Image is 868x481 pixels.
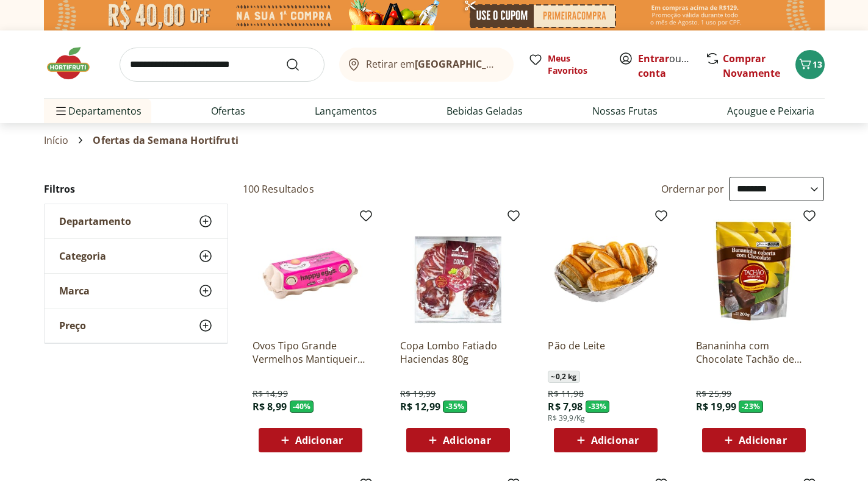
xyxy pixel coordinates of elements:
[59,319,86,332] span: Preço
[586,401,610,413] span: - 33 %
[548,400,583,413] span: R$ 7,98
[739,435,786,445] span: Adicionar
[548,213,664,329] img: Pão de Leite
[400,400,440,413] span: R$ 12,99
[120,48,325,82] input: search
[366,59,501,69] span: Retirar em
[253,388,288,400] span: R$ 14,99
[591,435,639,445] span: Adicionar
[93,135,238,146] span: Ofertas da Semana Hortifruti
[548,52,604,77] span: Meus Favoritos
[44,177,228,201] h2: Filtros
[259,428,362,452] button: Adicionar
[285,57,315,72] button: Submit Search
[696,213,812,329] img: Bananinha com Chocolate Tachão de Ubatuba 200g
[548,413,585,423] span: R$ 39,9/Kg
[696,400,736,413] span: R$ 19,99
[45,274,228,308] button: Marca
[44,135,69,146] a: Início
[253,400,287,413] span: R$ 8,99
[406,428,510,452] button: Adicionar
[400,213,516,329] img: Copa Lombo Fatiado Haciendas 80g
[253,213,368,329] img: Ovos Tipo Grande Vermelhos Mantiqueira Happy Eggs 10 Unidades
[54,96,68,126] button: Menu
[702,428,806,452] button: Adicionar
[727,104,814,118] a: Açougue e Peixaria
[59,250,106,262] span: Categoria
[290,401,314,413] span: - 40 %
[548,388,583,400] span: R$ 11,98
[592,104,658,118] a: Nossas Frutas
[447,104,523,118] a: Bebidas Geladas
[795,50,825,79] button: Carrinho
[739,401,763,413] span: - 23 %
[638,52,669,65] a: Entrar
[45,239,228,273] button: Categoria
[696,339,812,366] a: Bananinha com Chocolate Tachão de Ubatuba 200g
[400,388,436,400] span: R$ 19,99
[295,435,343,445] span: Adicionar
[211,104,245,118] a: Ofertas
[443,401,467,413] span: - 35 %
[723,52,780,80] a: Comprar Novamente
[548,371,579,383] span: ~ 0,2 kg
[54,96,142,126] span: Departamentos
[415,57,620,71] b: [GEOGRAPHIC_DATA]/[GEOGRAPHIC_DATA]
[661,182,725,196] label: Ordernar por
[443,435,490,445] span: Adicionar
[548,339,664,366] a: Pão de Leite
[339,48,514,82] button: Retirar em[GEOGRAPHIC_DATA]/[GEOGRAPHIC_DATA]
[45,308,228,343] button: Preço
[59,215,131,227] span: Departamento
[812,59,822,70] span: 13
[45,204,228,238] button: Departamento
[638,52,705,80] a: Criar conta
[315,104,377,118] a: Lançamentos
[400,339,516,366] a: Copa Lombo Fatiado Haciendas 80g
[638,51,692,80] span: ou
[44,45,105,82] img: Hortifruti
[696,388,731,400] span: R$ 25,99
[554,428,658,452] button: Adicionar
[528,52,604,77] a: Meus Favoritos
[253,339,368,366] a: Ovos Tipo Grande Vermelhos Mantiqueira Happy Eggs 10 Unidades
[243,182,314,196] h2: 100 Resultados
[59,285,90,297] span: Marca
